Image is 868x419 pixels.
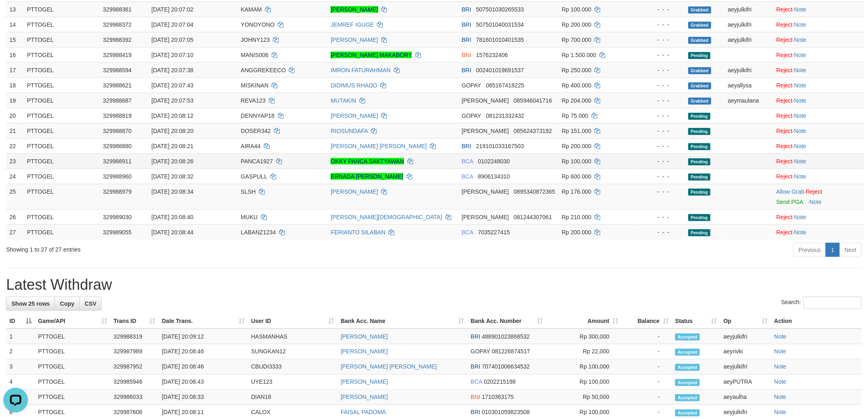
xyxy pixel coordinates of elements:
a: [PERSON_NAME] [341,379,388,385]
span: Rp 204.000 [562,97,592,104]
a: Note [774,379,787,385]
span: [DATE] 20:08:20 [151,128,193,134]
th: Balance: activate to sort column ascending [622,314,672,329]
a: Reject [777,52,793,58]
td: aeymaulana [724,93,773,108]
td: 1 [6,329,35,344]
td: · [773,138,864,153]
td: · [773,224,864,240]
td: SUNGKAN12 [248,344,338,359]
td: · [773,169,864,184]
td: · [773,17,864,32]
span: Rp 700.000 [562,37,592,43]
td: 22 [6,138,24,153]
span: Grabbed [688,98,711,105]
td: PTTOGEL [24,78,100,93]
td: [DATE] 20:09:12 [159,329,248,344]
td: PTTOGEL [24,108,100,123]
td: 19 [6,93,24,108]
span: GOPAY [462,112,481,119]
span: Copy 081226874517 to clipboard [492,348,530,355]
th: Bank Acc. Name: activate to sort column ascending [338,314,468,329]
a: Reject [777,21,793,28]
a: Note [794,82,806,89]
a: Previous [793,243,826,257]
span: 329988979 [103,188,132,195]
td: aeyjulkifri [724,32,773,47]
td: CBUDI3333 [248,359,338,375]
div: - - - [638,66,682,74]
a: Note [794,112,806,119]
td: · [773,47,864,62]
td: PTTOGEL [35,344,110,359]
span: ANGGREKEECO [241,67,286,73]
span: Rp 200.000 [562,21,592,28]
a: Send PGA [777,199,803,205]
td: · [773,108,864,123]
span: [DATE] 20:08:12 [151,112,193,119]
th: Game/API: activate to sort column ascending [35,314,110,329]
span: [DATE] 20:07:05 [151,37,193,43]
td: - [622,359,672,375]
td: - [622,344,672,359]
span: 329988819 [103,112,132,119]
span: 329988687 [103,97,132,104]
td: PTTOGEL [35,329,110,344]
span: Copy 507501030265533 to clipboard [476,6,524,13]
span: Pending [688,143,710,150]
a: FAISAL PADOMA [341,409,386,416]
span: Rp 400.000 [562,82,592,89]
span: Grabbed [688,22,711,29]
span: Rp 100.000 [562,6,592,13]
span: Show 25 rows [11,300,50,307]
td: [DATE] 20:08:43 [159,375,248,390]
td: 16 [6,47,24,62]
span: 329989055 [103,229,132,236]
span: BRI [462,21,471,28]
span: Copy 085946041716 to clipboard [514,97,552,104]
span: Copy 0102248030 to clipboard [478,158,510,165]
span: Copy 7035227415 to clipboard [478,229,510,236]
td: · [773,78,864,93]
span: Accepted [675,349,700,356]
span: [DATE] 20:08:34 [151,188,193,195]
a: Reject [777,214,793,220]
div: - - - [638,157,682,165]
td: - [622,375,672,390]
td: PTTOGEL [35,359,110,375]
span: BRI [471,364,480,370]
td: 26 [6,209,24,224]
th: Action [771,314,862,329]
span: BCA [462,229,473,236]
a: Note [774,394,787,401]
td: aeyjulkifri [724,2,773,17]
td: aeyrivki [720,344,771,359]
th: ID: activate to sort column descending [6,314,35,329]
td: · [773,184,864,209]
td: · [773,32,864,47]
td: 15 [6,32,24,47]
span: MANIS006 [241,52,269,58]
span: Copy 081244307061 to clipboard [514,214,552,220]
a: Note [794,67,806,73]
a: Note [794,97,806,104]
span: REVA123 [241,97,265,104]
td: 25 [6,184,24,209]
td: 4 [6,375,35,390]
td: 18 [6,78,24,93]
a: MUTAKIN [331,97,356,104]
a: Note [794,158,806,165]
a: Allow Grab [777,188,804,195]
span: DOSER342 [241,128,271,134]
a: Note [794,52,806,58]
a: Reject [806,188,822,195]
td: 23 [6,153,24,169]
td: Rp 300,000 [546,329,622,344]
td: · [773,2,864,17]
a: Note [794,173,806,180]
span: Copy [60,300,74,307]
td: PTTOGEL [24,93,100,108]
span: [DATE] 20:08:40 [151,214,193,220]
a: [PERSON_NAME] [331,6,378,13]
a: FERIANTO SILABAN [331,229,386,236]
